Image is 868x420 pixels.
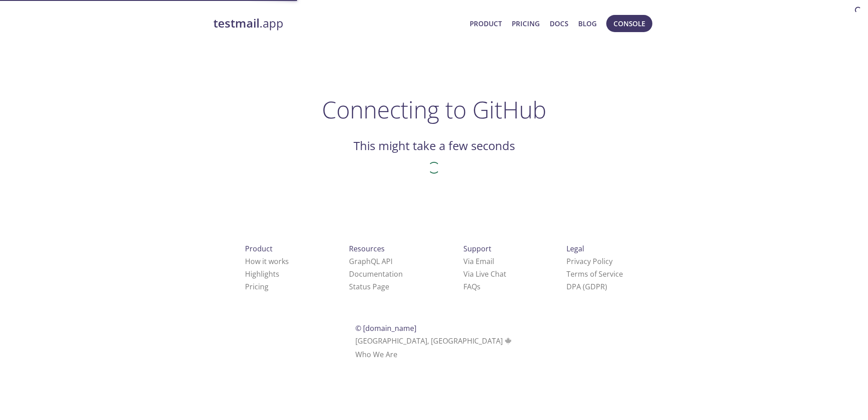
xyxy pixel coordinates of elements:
[470,18,502,29] a: Product
[566,244,584,254] span: Legal
[463,244,491,254] span: Support
[355,349,397,359] a: Who We Are
[463,282,481,292] a: FAQ
[512,18,540,29] a: Pricing
[245,244,273,254] span: Product
[613,18,645,29] span: Console
[349,282,389,292] a: Status Page
[550,18,568,29] a: Docs
[477,282,481,292] span: s
[566,269,623,279] a: Terms of Service
[322,96,547,123] h1: Connecting to GitHub
[566,256,613,266] a: Privacy Policy
[355,336,513,346] span: [GEOGRAPHIC_DATA], [GEOGRAPHIC_DATA]
[349,269,403,279] a: Documentation
[245,256,289,266] a: How it works
[578,18,597,29] a: Blog
[245,269,279,279] a: Highlights
[355,323,416,333] span: © [DOMAIN_NAME]
[349,256,392,266] a: GraphQL API
[606,15,652,32] button: Console
[245,282,269,292] a: Pricing
[463,269,506,279] a: Via Live Chat
[566,282,607,292] a: DPA (GDPR)
[213,15,259,31] strong: testmail
[213,16,462,31] a: testmail.app
[354,138,515,154] h2: This might take a few seconds
[463,256,494,266] a: Via Email
[349,244,385,254] span: Resources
